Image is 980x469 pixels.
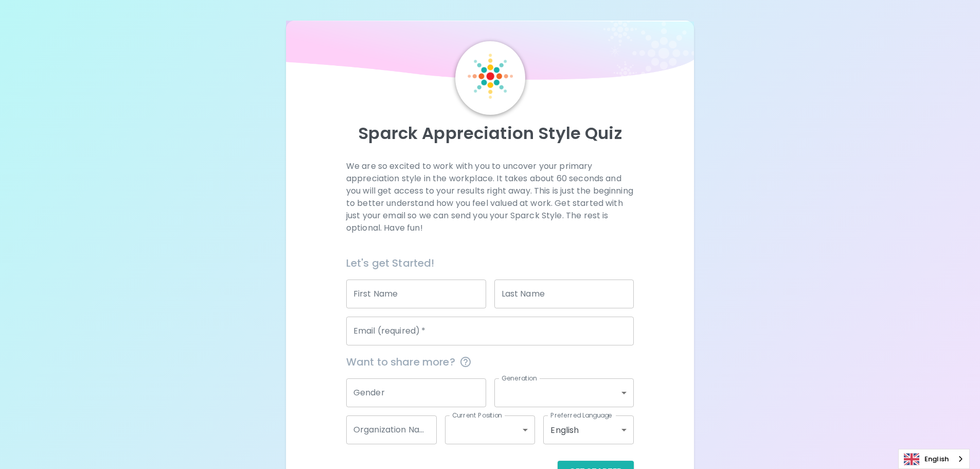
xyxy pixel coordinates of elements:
[286,21,694,85] img: wave
[899,449,969,468] a: English
[502,374,537,383] label: Generation
[898,449,970,469] div: Language
[346,354,634,370] span: Want to share more?
[468,54,513,99] img: Sparck Logo
[543,415,634,444] div: English
[346,255,634,271] h6: Let's get Started!
[459,356,472,368] svg: This information is completely confidential and only used for aggregated appreciation studies at ...
[550,411,612,420] label: Preferred Language
[898,449,970,469] aside: Language selected: English
[298,123,682,144] p: Sparck Appreciation Style Quiz
[452,411,502,420] label: Current Position
[346,160,634,234] p: We are so excited to work with you to uncover your primary appreciation style in the workplace. I...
